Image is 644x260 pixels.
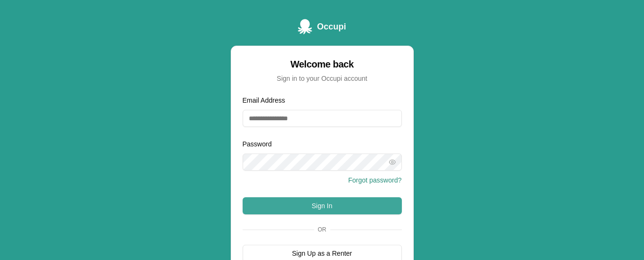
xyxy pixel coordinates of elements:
[243,96,285,104] label: Email Address
[243,140,272,148] label: Password
[317,20,346,33] span: Occupi
[298,19,346,34] a: Occupi
[243,74,402,83] div: Sign in to your Occupi account
[348,175,401,185] button: Forgot password?
[314,226,330,233] span: Or
[243,197,402,214] button: Sign In
[243,58,402,71] div: Welcome back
